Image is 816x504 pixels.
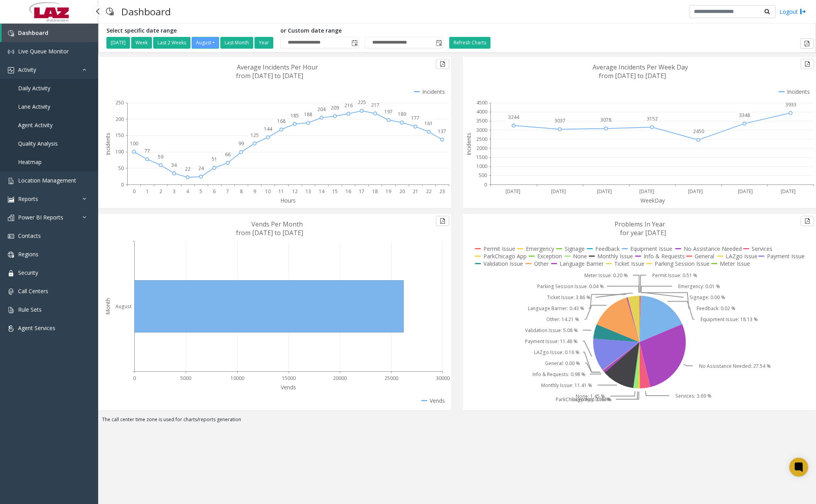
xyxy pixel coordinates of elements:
text: WeekDay [640,197,665,204]
text: Other: 14.21 % [546,316,579,323]
text: Emergency: 0.01 % [678,283,720,290]
text: [DATE] [781,188,796,195]
img: 'icon' [8,30,14,37]
text: 51 [212,156,217,163]
text: 14 [319,188,325,195]
text: 10 [265,188,271,195]
span: Live Queue Monitor [18,47,69,55]
text: [DATE] [551,188,566,195]
span: Agent Services [18,324,55,332]
text: LAZgo Issue: 0.16 % [534,349,580,356]
img: 'icon' [8,215,14,221]
span: Lane Activity [18,103,50,110]
img: 'icon' [8,178,14,184]
h5: or Custom date range [280,27,443,34]
text: None: 1.45 % [576,393,605,400]
button: Export to pdf [800,38,814,49]
text: Permit Issue: 0.51 % [652,272,697,279]
text: 150 [115,132,124,139]
text: 168 [277,118,285,124]
text: 161 [424,120,433,127]
text: 2500 [476,136,487,142]
text: 188 [304,111,312,118]
text: 3500 [476,117,487,124]
text: 11 [278,188,284,195]
text: 20 [399,188,405,195]
text: 18 [372,188,378,195]
span: Toggle popup [350,37,359,48]
text: Problems In Year [615,220,665,228]
img: logout [800,7,806,16]
span: Security [18,269,38,276]
text: [DATE] [738,188,753,195]
text: Info & Requests: 0.98 % [532,371,585,378]
button: Last Month [220,37,253,49]
text: Ticket Issue: 3.86 % [547,294,591,301]
text: Signage: 0.00 % [690,294,725,301]
text: 3244 [508,114,520,121]
text: 1 [146,188,149,195]
text: Hours [280,197,296,204]
text: 16 [346,188,351,195]
text: 4000 [476,108,487,115]
img: 'icon' [8,307,14,313]
text: from [DATE] to [DATE] [599,71,666,80]
text: 22 [185,166,190,172]
text: 21 [413,188,418,195]
text: Language Barrier: 0.43 % [528,305,584,312]
button: Last 2 Weeks [153,37,190,49]
text: 3152 [647,115,658,122]
text: 15 [332,188,338,195]
button: Year [254,37,273,49]
button: Export to pdf [801,216,814,226]
img: 'icon' [8,252,14,258]
img: 'icon' [8,196,14,203]
span: Activity [18,66,36,73]
text: Vends [281,383,296,391]
text: 3 [173,188,176,195]
text: 250 [115,99,124,106]
text: Equipment Issue: 18.13 % [701,316,758,323]
text: 225 [358,99,366,106]
a: Dashboard [2,24,98,42]
text: 30000 [436,375,450,382]
span: Reports [18,195,38,203]
text: 59 [158,153,163,160]
span: Daily Activity [18,84,50,92]
text: 216 [344,102,353,109]
text: 3037 [554,117,565,124]
text: Incidents [104,133,112,155]
text: Average Incidents Per Week Day [593,63,688,71]
text: 20000 [333,375,347,382]
text: [DATE] [639,188,654,195]
span: Power BI Reports [18,214,63,221]
text: [DATE] [688,188,703,195]
button: Week [131,37,152,49]
text: Feedback: 0.02 % [697,305,735,312]
text: Monthly Issue: 11.41 % [541,382,592,389]
text: 5 [199,188,202,195]
span: Regions [18,250,38,258]
text: 144 [264,126,273,132]
text: 3933 [785,101,796,108]
text: 25000 [384,375,398,382]
span: Heatmap [18,158,42,166]
text: 3078 [600,117,611,123]
text: 8 [240,188,243,195]
text: 17 [359,188,364,195]
text: Month [104,298,112,315]
a: Logout [779,7,806,16]
span: Rule Sets [18,306,42,313]
text: Incidents [465,133,472,155]
text: 3000 [476,127,487,133]
button: Export to pdf [436,216,449,226]
img: pageIcon [106,2,113,21]
img: 'icon' [8,325,14,332]
text: 7 [226,188,229,195]
text: 77 [145,148,150,154]
text: 100 [130,140,138,147]
text: Average Incidents Per Hour [237,63,318,71]
text: from [DATE] to [DATE] [236,228,303,237]
text: 500 [479,172,487,179]
img: 'icon' [8,233,14,239]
